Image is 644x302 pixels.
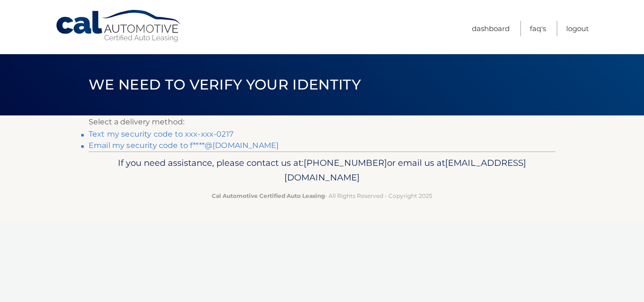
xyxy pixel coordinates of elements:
p: Select a delivery method: [89,115,555,129]
span: [PHONE_NUMBER] [304,157,387,168]
a: Email my security code to f****@[DOMAIN_NAME] [89,141,279,150]
a: Logout [566,21,589,36]
a: FAQ's [530,21,546,36]
strong: Cal Automotive Certified Auto Leasing [212,192,325,199]
a: Dashboard [472,21,510,36]
p: - All Rights Reserved - Copyright 2025 [95,191,549,201]
p: If you need assistance, please contact us at: or email us at [95,155,549,186]
span: We need to verify your identity [89,76,361,93]
a: Text my security code to xxx-xxx-0217 [89,130,233,139]
a: Cal Automotive [55,9,182,43]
